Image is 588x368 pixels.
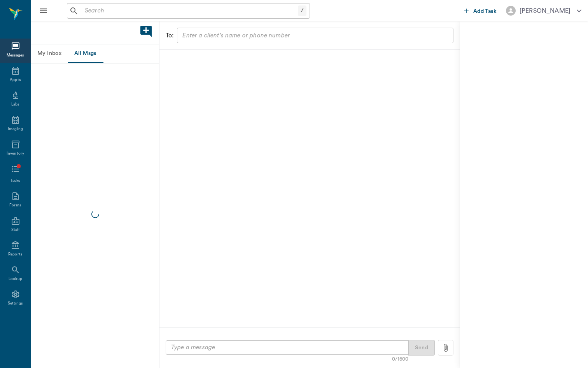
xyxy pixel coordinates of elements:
[166,31,174,40] div: To:
[179,30,450,41] input: Enter a client’s name or phone number
[9,276,22,282] div: Lookup
[8,301,23,306] div: Settings
[298,5,306,16] div: /
[10,77,21,83] div: Appts
[31,44,68,63] button: My Inbox
[11,227,19,233] div: Staff
[461,4,500,18] button: Add Task
[82,5,298,16] input: Search
[36,3,51,19] button: Close drawer
[68,44,103,63] button: All Msgs
[392,356,408,363] div: 0/1600
[7,151,24,157] div: Inventory
[31,44,159,63] div: Message tabs
[11,102,19,107] div: Labs
[8,252,23,257] div: Reports
[500,4,588,18] button: [PERSON_NAME]
[8,126,23,132] div: Imaging
[7,53,24,58] div: Messages
[9,202,21,208] div: Forms
[520,6,570,16] div: [PERSON_NAME]
[10,178,20,184] div: Tasks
